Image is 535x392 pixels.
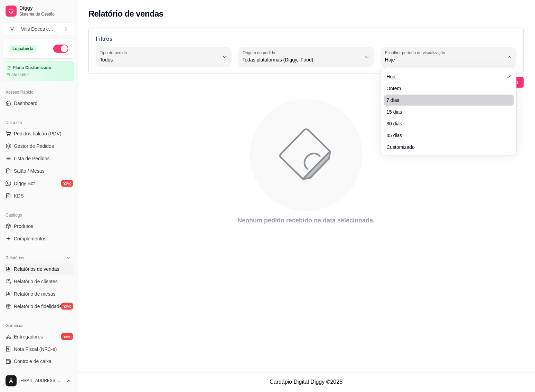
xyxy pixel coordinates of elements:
[385,50,448,56] label: Escolher período de visualização
[53,45,68,53] button: Alterar Status
[11,72,29,77] article: até 05/09
[14,168,45,174] span: Salão / Mesas
[14,266,59,273] span: Relatórios de vendas
[387,120,505,127] span: 30 dias
[6,255,24,261] span: Relatórios
[14,130,62,137] span: Pedidos balcão (PDV)
[100,56,219,63] span: Todos
[13,65,51,70] article: Plano Customizado
[19,378,63,384] span: [EMAIL_ADDRESS][DOMAIN_NAME]
[14,346,57,353] span: Nota Fiscal (NFC-e)
[77,372,535,392] footer: Cardápio Digital Diggy © 2025
[387,108,505,115] span: 15 dias
[14,192,24,199] span: KDS
[14,180,35,187] span: Diggy Bot
[14,333,43,340] span: Entregadores
[14,155,50,162] span: Lista de Pedidos
[3,320,74,331] div: Gerenciar
[9,26,16,32] span: V
[14,278,58,285] span: Relatório de clientes
[14,358,51,365] span: Controle de caixa
[88,95,524,216] div: animation
[21,26,53,32] div: Vilis Doces e ...
[14,290,56,297] span: Relatório de mesas
[243,50,278,56] label: Origem do pedido
[96,35,517,43] p: Filtros
[14,303,62,310] span: Relatório de fidelidade
[387,73,505,80] span: Hoje
[387,85,505,92] span: Ontem
[19,5,72,11] span: Diggy
[100,50,129,56] label: Tipo do pedido
[3,22,74,36] button: Select a team
[3,117,74,128] div: Dia a dia
[19,11,72,17] span: Sistema de Gestão
[14,100,38,107] span: Dashboard
[385,56,504,63] span: Hoje
[387,132,505,139] span: 45 dias
[3,210,74,221] div: Catálogo
[14,235,46,242] span: Complementos
[14,143,54,150] span: Gestor de Pedidos
[9,45,37,52] div: Loja aberta
[3,87,74,98] div: Acesso Rápido
[88,216,524,225] article: Nenhum pedido recebido na data selecionada.
[387,144,505,151] span: Customizado
[14,223,33,230] span: Produtos
[88,8,163,19] h2: Relatório de vendas
[387,97,505,104] span: 7 dias
[243,56,362,63] span: Todas plataformas (Diggy, iFood)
